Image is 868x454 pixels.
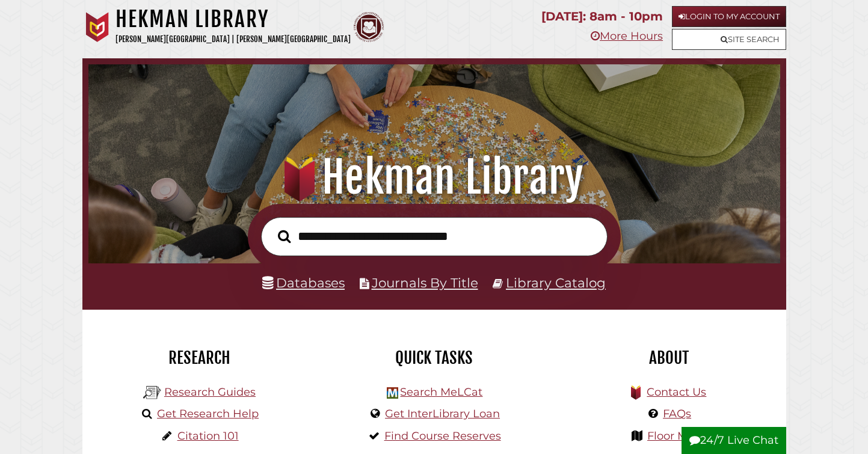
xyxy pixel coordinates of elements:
[385,407,500,420] a: Get InterLibrary Loan
[101,151,767,204] h1: Hekman Library
[541,6,663,27] p: [DATE]: 8am - 10pm
[672,29,786,50] a: Site Search
[672,6,786,27] a: Login to My Account
[354,12,384,42] img: Calvin Theological Seminary
[384,429,501,443] a: Find Course Reserves
[278,229,291,243] i: Search
[164,385,256,399] a: Research Guides
[506,275,606,290] a: Library Catalog
[115,32,351,46] p: [PERSON_NAME][GEOGRAPHIC_DATA] | [PERSON_NAME][GEOGRAPHIC_DATA]
[157,407,259,420] a: Get Research Help
[647,429,707,443] a: Floor Maps
[115,6,351,32] h1: Hekman Library
[372,275,478,290] a: Journals By Title
[91,348,308,368] h2: Research
[663,407,691,420] a: FAQs
[647,385,706,399] a: Contact Us
[387,387,398,399] img: Hekman Library Logo
[177,429,239,443] a: Citation 101
[272,227,297,247] button: Search
[262,275,345,290] a: Databases
[591,29,663,43] a: More Hours
[561,348,777,368] h2: About
[82,12,112,42] img: Calvin University
[143,384,161,402] img: Hekman Library Logo
[400,385,482,399] a: Search MeLCat
[326,348,543,368] h2: Quick Tasks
